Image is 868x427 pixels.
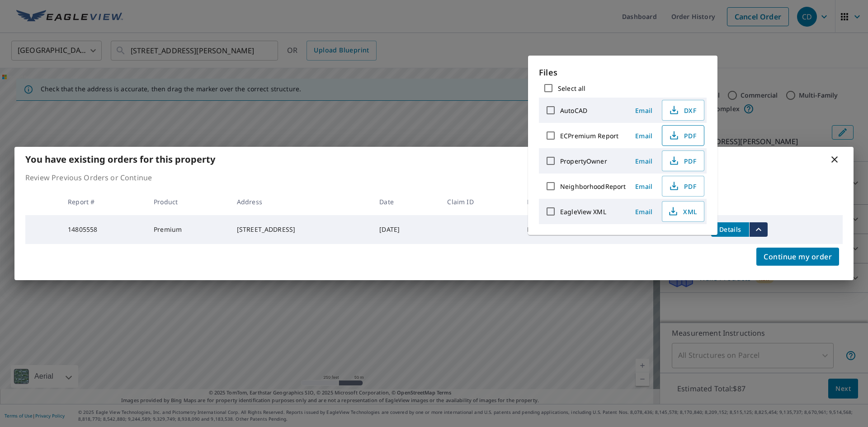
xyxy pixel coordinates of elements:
[520,188,597,215] th: Delivery
[629,103,658,117] button: Email
[372,188,440,215] th: Date
[633,157,655,165] span: Email
[662,100,704,121] button: DXF
[668,181,697,192] span: PDF
[668,105,697,116] span: DXF
[25,153,215,165] b: You have existing orders for this property
[146,188,230,215] th: Product
[558,84,585,93] label: Select all
[629,154,658,168] button: Email
[560,207,606,216] label: EagleView XML
[440,188,519,215] th: Claim ID
[668,130,697,141] span: PDF
[717,225,744,234] span: Details
[560,182,626,191] label: NeighborhoodReport
[560,157,607,165] label: PropertyOwner
[662,176,704,197] button: PDF
[668,155,697,166] span: PDF
[237,225,365,234] div: [STREET_ADDRESS]
[629,205,658,219] button: Email
[668,206,697,217] span: XML
[749,222,768,237] button: filesDropdownBtn-14805558
[230,188,372,215] th: Address
[560,106,587,115] label: AutoCAD
[25,172,843,183] p: Review Previous Orders or Continue
[539,66,707,79] p: Files
[560,131,618,140] label: ECPremium Report
[372,215,440,244] td: [DATE]
[662,150,704,171] button: PDF
[629,179,658,193] button: Email
[146,215,230,244] td: Premium
[61,215,146,244] td: 14805558
[633,131,655,140] span: Email
[520,215,597,244] td: Regular
[662,201,704,222] button: XML
[756,248,839,266] button: Continue my order
[633,207,655,216] span: Email
[633,182,655,191] span: Email
[764,250,832,263] span: Continue my order
[61,188,146,215] th: Report #
[711,222,749,237] button: detailsBtn-14805558
[629,129,658,143] button: Email
[662,125,704,146] button: PDF
[633,106,655,115] span: Email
